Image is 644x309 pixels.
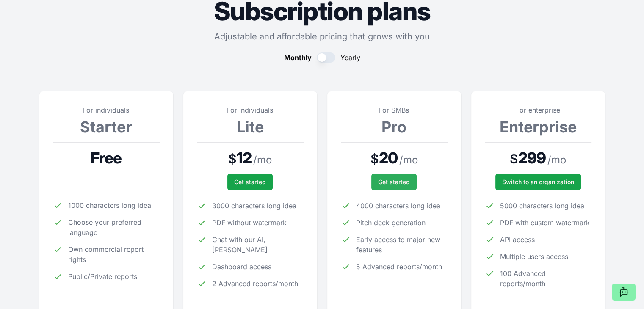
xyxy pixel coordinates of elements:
[356,262,442,272] span: 5 Advanced reports/month
[356,201,440,211] span: 4000 characters long idea
[500,201,584,211] span: 5000 characters long idea
[68,244,160,265] span: Own commercial report rights
[371,174,417,190] button: Get started
[485,119,591,135] h3: Enterprise
[237,149,252,166] span: 12
[212,218,287,228] span: PDF without watermark
[485,105,591,115] p: For enterprise
[356,218,426,228] span: Pitch deck generation
[68,200,151,210] span: 1000 characters long idea
[378,178,410,186] span: Get started
[341,105,448,115] p: For SMBs
[500,268,591,289] span: 100 Advanced reports/month
[68,271,137,281] span: Public/Private reports
[53,119,160,135] h3: Starter
[500,235,535,245] span: API access
[39,30,605,42] p: Adjustable and affordable pricing that grows with you
[500,251,568,262] span: Multiple users access
[91,149,122,166] span: Free
[253,153,272,167] span: / mo
[212,279,298,289] span: 2 Advanced reports/month
[495,174,581,190] a: Switch to an organization
[228,151,237,166] span: $
[518,149,546,166] span: 299
[379,149,397,166] span: 20
[212,262,271,272] span: Dashboard access
[510,151,518,166] span: $
[227,174,273,190] button: Get started
[197,105,304,115] p: For individuals
[68,217,160,237] span: Choose your preferred language
[356,235,448,255] span: Early access to major new features
[370,151,379,166] span: $
[547,153,566,167] span: / mo
[284,52,312,63] span: Monthly
[53,105,160,115] p: For individuals
[500,218,590,228] span: PDF with custom watermark
[212,235,304,255] span: Chat with our AI, [PERSON_NAME]
[399,153,418,167] span: / mo
[340,52,360,63] span: Yearly
[197,119,304,135] h3: Lite
[234,178,266,186] span: Get started
[341,119,448,135] h3: Pro
[212,201,296,211] span: 3000 characters long idea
